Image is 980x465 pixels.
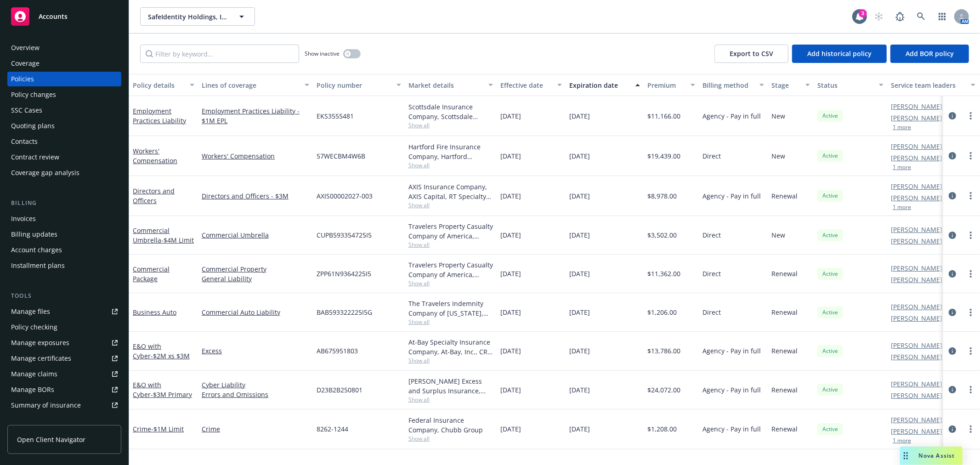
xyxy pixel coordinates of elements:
[891,426,942,436] a: [PERSON_NAME]
[714,45,788,63] button: Export to CSV
[133,425,184,433] a: Crime
[202,274,309,284] a: General Liability
[151,352,190,360] span: - $2M xs $3M
[7,243,121,257] a: Account charges
[133,187,175,205] a: Directors and Officers
[821,386,839,394] span: Active
[891,275,942,284] a: [PERSON_NAME]
[7,211,121,226] a: Invoices
[202,191,309,201] a: Directors and Officers - $3M
[405,74,497,96] button: Market details
[11,335,69,350] div: Manage exposures
[11,103,42,118] div: SSC Cases
[11,304,50,319] div: Manage files
[317,385,363,395] span: D23B2B250801
[965,268,976,279] a: more
[891,415,942,425] a: [PERSON_NAME]
[17,435,85,444] span: Open Client Navigator
[317,151,365,161] span: 57WECBM4W6B
[408,299,493,318] div: The Travelers Indemnity Company of [US_STATE], Travelers Insurance
[129,74,198,96] button: Policy details
[133,380,192,399] a: E&O with Cyber
[647,346,680,356] span: $13,786.00
[891,80,965,90] div: Service team leaders
[893,125,911,130] button: 1 more
[891,102,942,111] a: [PERSON_NAME]
[408,241,493,249] span: Show all
[202,307,309,317] a: Commercial Auto Liability
[569,151,590,161] span: [DATE]
[11,382,54,397] div: Manage BORs
[202,380,309,390] a: Cyber Liability
[317,307,372,317] span: BAB593322225I5G
[647,151,680,161] span: $19,439.00
[202,424,309,434] a: Crime
[947,230,958,241] a: circleInformation
[569,385,590,395] span: [DATE]
[7,56,121,71] a: Coverage
[148,12,227,22] span: SafeIdentity Holdings, Inc. (fka Safetrust Holdings, Inc.)
[891,302,942,312] a: [PERSON_NAME]
[900,447,912,465] div: Drag to move
[408,161,493,169] span: Show all
[140,7,255,26] button: SafeIdentity Holdings, Inc. (fka Safetrust Holdings, Inc.)
[771,111,785,121] span: New
[7,72,121,86] a: Policies
[891,379,942,389] a: [PERSON_NAME]
[947,384,958,395] a: circleInformation
[891,153,942,163] a: [PERSON_NAME]
[202,264,309,274] a: Commercial Property
[408,142,493,161] div: Hartford Fire Insurance Company, Hartford Insurance Group
[730,49,773,58] span: Export to CSV
[702,385,761,395] span: Agency - Pay in full
[7,351,121,366] a: Manage certificates
[7,4,121,29] a: Accounts
[771,151,785,161] span: New
[500,385,521,395] span: [DATE]
[647,307,677,317] span: $1,206.00
[202,230,309,240] a: Commercial Umbrella
[647,385,680,395] span: $24,072.00
[161,236,194,244] span: - $4M Limit
[151,425,184,433] span: - $1M Limit
[947,150,958,161] a: circleInformation
[814,74,887,96] button: Status
[702,151,721,161] span: Direct
[891,340,942,350] a: [PERSON_NAME]
[11,40,40,55] div: Overview
[11,134,38,149] div: Contacts
[317,111,354,121] span: EKS3555481
[771,269,798,278] span: Renewal
[900,447,963,465] button: Nova Assist
[906,49,954,58] span: Add BOR policy
[821,270,839,278] span: Active
[647,230,677,240] span: $3,502.00
[821,231,839,239] span: Active
[702,346,761,356] span: Agency - Pay in full
[500,151,521,161] span: [DATE]
[202,151,309,161] a: Workers' Compensation
[11,351,71,366] div: Manage certificates
[912,7,930,26] a: Search
[7,87,121,102] a: Policy changes
[408,102,493,121] div: Scottsdale Insurance Company, Scottsdale Insurance Company (Nationwide), E-Risk Services, RT Spec...
[569,269,590,278] span: [DATE]
[891,193,942,203] a: [PERSON_NAME]
[7,335,121,350] a: Manage exposures
[11,119,55,133] div: Quoting plans
[408,279,493,287] span: Show all
[500,111,521,121] span: [DATE]
[408,376,493,396] div: [PERSON_NAME] Excess and Surplus Insurance, Inc., [PERSON_NAME] Group, CRC Group
[965,307,976,318] a: more
[644,74,699,96] button: Premium
[702,191,761,201] span: Agency - Pay in full
[7,165,121,180] a: Coverage gap analysis
[11,258,65,273] div: Installment plans
[890,45,969,63] button: Add BOR policy
[7,40,121,55] a: Overview
[408,260,493,279] div: Travelers Property Casualty Company of America, Travelers Insurance
[305,50,340,57] span: Show inactive
[771,307,798,317] span: Renewal
[702,80,754,90] div: Billing method
[408,221,493,241] div: Travelers Property Casualty Company of America, Travelers Insurance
